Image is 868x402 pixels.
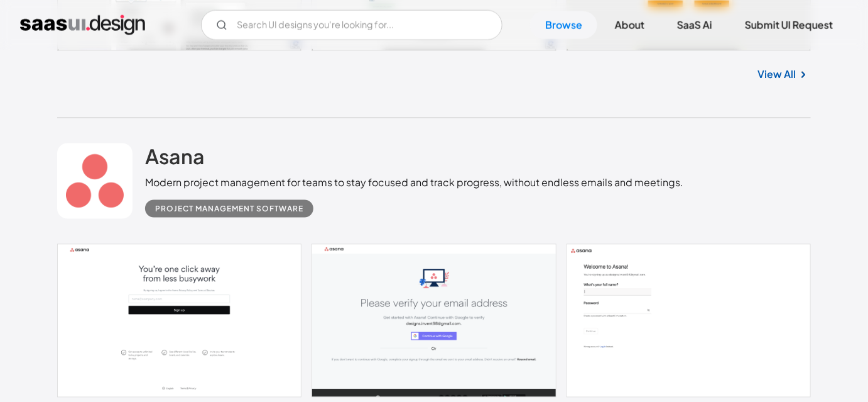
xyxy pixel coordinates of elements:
a: About [600,11,659,39]
a: Asana [145,143,205,175]
form: Email Form [201,10,502,40]
a: home [20,15,145,35]
a: View All [757,67,796,82]
a: Submit UI Request [730,11,848,39]
a: SaaS Ai [662,11,727,39]
h2: Asana [145,143,205,169]
div: Modern project management for teams to stay focused and track progress, without endless emails an... [145,175,683,190]
div: Project Management Software [155,201,303,216]
a: Browse [530,11,597,39]
input: Search UI designs you're looking for... [201,10,502,40]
